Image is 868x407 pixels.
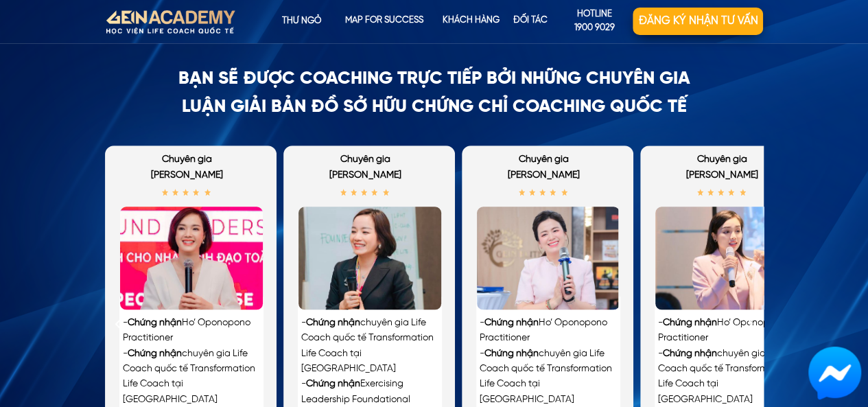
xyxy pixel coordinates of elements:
p: hotline 1900 9029 [556,8,633,36]
span: Chứng nhận [128,349,182,359]
h5: Chuyên gia [PERSON_NAME] [665,152,779,183]
h5: Chuyên gia [PERSON_NAME] [130,152,244,183]
h2: BẠN SẼ ĐƯỢC COACHING TRỰC TIẾP BỞI những CHUYÊN GIA LUẬN GIẢI BẢN ĐỒ sở hữu chứng chỉ coaching qu... [170,65,699,122]
h5: Chuyên gia [PERSON_NAME] [486,152,600,183]
span: Chứng nhận [128,318,182,328]
span: Chứng nhận [663,318,717,328]
span: Chứng nhận [306,379,360,389]
p: Thư ngỏ [259,8,343,35]
p: Đăng ký nhận tư vấn [633,8,763,35]
span: Chứng nhận [306,318,360,328]
span: Chứng nhận [663,349,717,359]
p: Đối tác [500,8,562,35]
a: hotline1900 9029 [556,8,633,35]
h5: Chuyên gia [PERSON_NAME] [308,152,422,183]
span: Chứng nhận [484,349,539,359]
span: Chứng nhận [484,318,539,328]
p: KHÁCH HÀNG [438,8,505,35]
p: map for success [344,8,425,35]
